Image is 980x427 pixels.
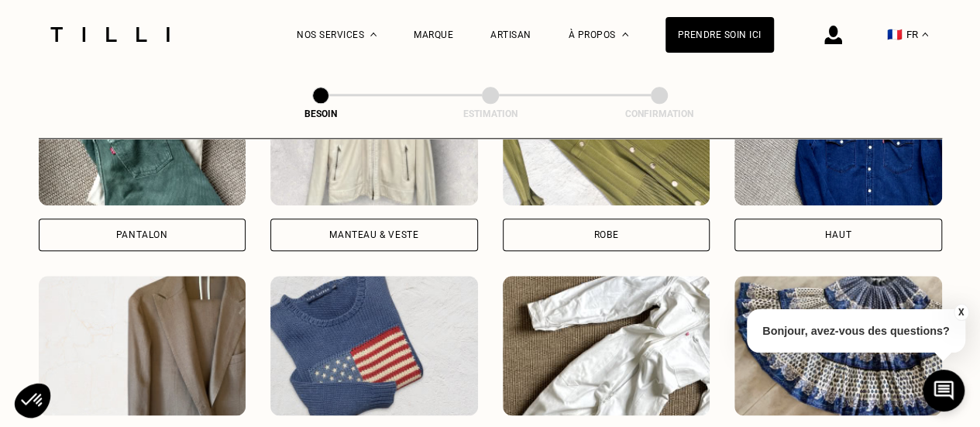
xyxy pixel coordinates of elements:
[665,17,774,53] a: Prendre soin ici
[825,230,851,239] div: Haut
[503,276,710,415] img: Tilli retouche votre Combinaison
[243,108,398,119] div: Besoin
[887,27,903,42] span: 🇫🇷
[329,230,418,239] div: Manteau & Veste
[594,230,618,239] div: Robe
[490,29,531,40] a: Artisan
[413,108,568,119] div: Estimation
[824,26,842,44] img: icône connexion
[922,33,928,36] img: menu déroulant
[414,29,453,40] a: Marque
[734,276,942,415] img: Tilli retouche votre Jupe
[39,276,246,415] img: Tilli retouche votre Tailleur
[622,33,628,36] img: Menu déroulant à propos
[370,33,377,36] img: Menu déroulant
[116,230,168,239] div: Pantalon
[953,304,968,321] button: X
[747,309,965,353] p: Bonjour, avez-vous des questions?
[45,27,175,42] img: Logo du service de couturière Tilli
[270,276,478,415] img: Tilli retouche votre Pull & gilet
[582,108,737,119] div: Confirmation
